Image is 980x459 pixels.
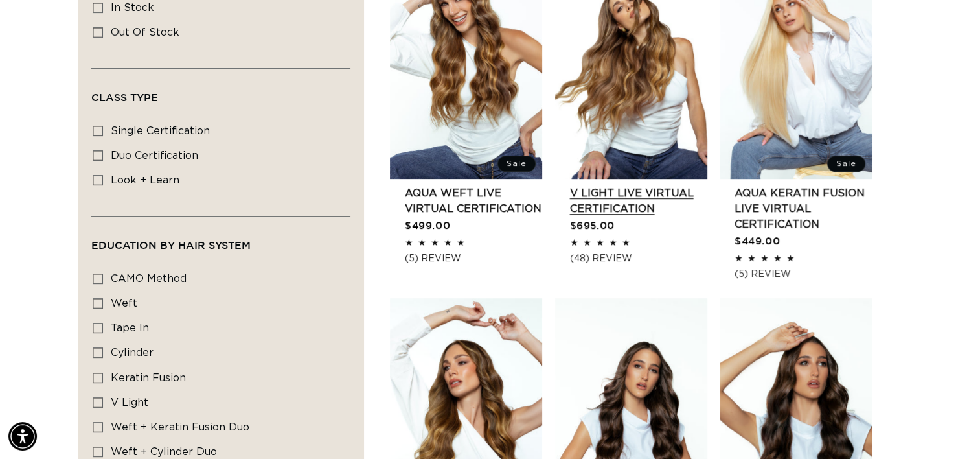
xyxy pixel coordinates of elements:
[570,185,707,217] a: V Light Live Virtual Certification
[91,217,350,263] summary: Education By Hair system (0 selected)
[111,126,210,136] span: single certification
[91,91,158,103] span: Class Type
[111,323,149,333] span: Tape In
[111,298,137,309] span: Weft
[111,447,217,457] span: Weft + Cylinder Duo
[111,397,148,408] span: V Light
[111,3,154,13] span: In stock
[405,185,542,217] a: AQUA Weft LIVE VIRTUAL Certification
[91,239,251,251] span: Education By Hair system
[735,185,872,232] a: AQUA Keratin Fusion LIVE VIRTUAL Certification
[111,347,154,358] span: Cylinder
[111,175,179,185] span: look + learn
[111,373,186,383] span: Keratin Fusion
[111,422,249,432] span: Weft + Keratin Fusion Duo
[111,274,187,284] span: CAMO Method
[91,69,350,115] summary: Class Type (0 selected)
[111,150,198,161] span: duo certification
[111,27,179,38] span: Out of stock
[8,422,37,451] div: Accessibility Menu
